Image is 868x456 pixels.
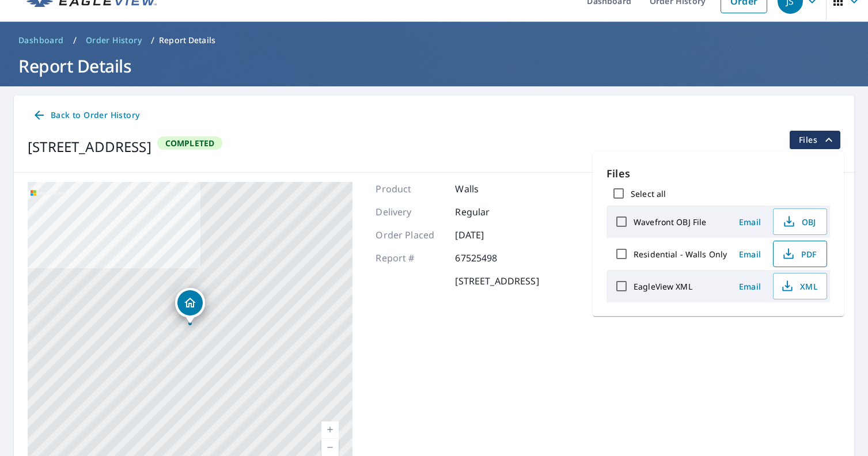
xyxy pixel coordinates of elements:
[73,33,77,47] li: /
[455,251,524,265] p: 67525498
[151,33,154,47] li: /
[321,439,339,456] a: Current Level 17, Zoom Out
[455,228,524,242] p: [DATE]
[731,213,768,231] button: Email
[376,251,445,265] p: Report #
[736,249,764,260] span: Email
[321,421,339,439] a: Current Level 17, Zoom In
[376,228,445,242] p: Order Placed
[634,216,706,227] label: Wavefront OBJ File
[14,54,854,78] h1: Report Details
[736,216,764,227] span: Email
[81,31,146,50] a: Order History
[18,35,64,46] span: Dashboard
[455,274,539,288] p: [STREET_ADDRESS]
[14,31,69,50] a: Dashboard
[455,182,524,196] p: Walls
[28,105,144,126] a: Back to Order History
[789,131,840,149] button: filesDropdownBtn-67525498
[631,188,666,199] label: Select all
[799,133,836,147] span: Files
[86,35,142,46] span: Order History
[28,136,151,157] div: [STREET_ADDRESS]
[376,205,445,219] p: Delivery
[773,241,827,267] button: PDF
[159,35,215,46] p: Report Details
[14,31,854,50] nav: breadcrumb
[158,138,222,149] span: Completed
[634,249,727,260] label: Residential - Walls Only
[731,278,768,295] button: Email
[773,208,827,235] button: OBJ
[773,273,827,299] button: XML
[175,288,205,324] div: Dropped pin, building 1, Residential property, 19227 117th Pl SE Kent, WA 98031
[32,108,139,123] span: Back to Order History
[376,182,445,196] p: Product
[780,247,817,261] span: PDF
[455,205,524,219] p: Regular
[607,166,830,181] p: Files
[634,281,692,292] label: EagleView XML
[731,245,768,263] button: Email
[780,279,817,293] span: XML
[736,281,764,292] span: Email
[780,215,817,229] span: OBJ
